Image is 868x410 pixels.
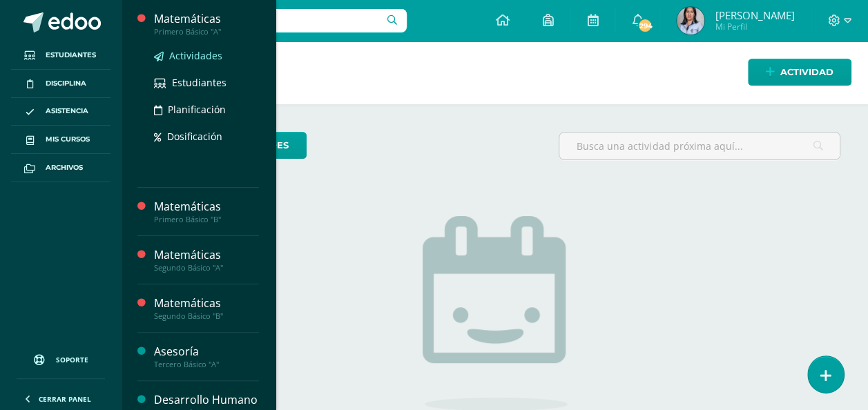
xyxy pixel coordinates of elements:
[138,41,851,104] h1: Actividades
[637,18,653,33] span: 294
[154,344,259,360] div: Asesoría
[154,247,259,273] a: MatemáticasSegundo Básico "A"
[46,162,83,173] span: Archivos
[559,133,840,159] input: Busca una actividad próxima aquí...
[154,48,259,64] a: Actividades
[748,59,851,86] a: Actividad
[46,50,96,61] span: Estudiantes
[167,130,222,143] span: Dosificación
[154,215,259,224] div: Primero Básico "B"
[715,8,794,22] span: [PERSON_NAME]
[46,78,86,89] span: Disciplina
[46,106,88,117] span: Asistencia
[56,355,88,364] span: Soporte
[154,295,259,311] div: Matemáticas
[11,154,110,182] a: Archivos
[11,70,110,98] a: Disciplina
[168,103,226,116] span: Planificación
[154,295,259,321] a: MatemáticasSegundo Básico "B"
[154,344,259,369] a: AsesoríaTercero Básico "A"
[154,247,259,263] div: Matemáticas
[677,7,704,35] img: 8cf5eb1a5a761f59109bb9e68a1c83ee.png
[11,41,110,70] a: Estudiantes
[46,134,90,145] span: Mis cursos
[154,27,259,37] div: Primero Básico "A"
[154,199,259,215] div: Matemáticas
[11,98,110,126] a: Asistencia
[154,101,259,117] a: Planificación
[11,126,110,154] a: Mis cursos
[154,263,259,273] div: Segundo Básico "A"
[154,11,259,27] div: Matemáticas
[154,128,259,144] a: Dosificación
[17,341,105,375] a: Soporte
[154,199,259,224] a: MatemáticasPrimero Básico "B"
[39,394,91,404] span: Cerrar panel
[154,75,259,90] a: Estudiantes
[172,76,226,89] span: Estudiantes
[154,311,259,321] div: Segundo Básico "B"
[154,11,259,37] a: MatemáticasPrimero Básico "A"
[780,59,833,85] span: Actividad
[715,21,794,32] span: Mi Perfil
[169,49,222,62] span: Actividades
